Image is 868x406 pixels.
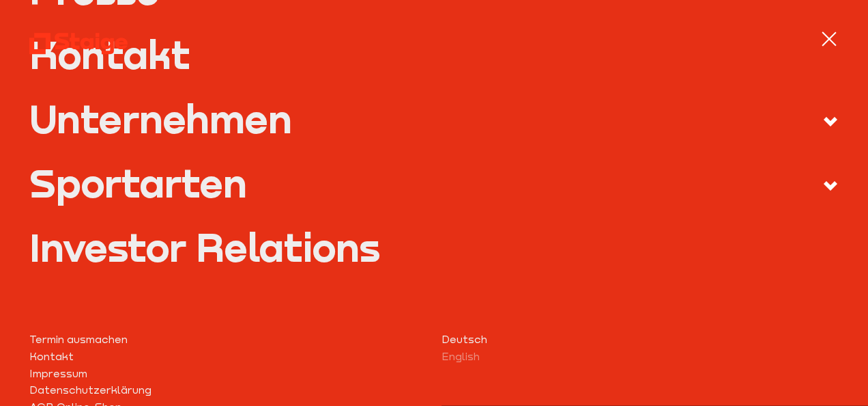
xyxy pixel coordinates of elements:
[29,331,427,348] a: Termin ausmachen
[29,348,427,365] a: Kontakt
[442,331,839,348] a: Deutsch
[29,99,292,138] div: Unternehmen
[29,163,247,202] div: Sportarten
[29,35,839,74] a: Kontakt
[442,348,839,365] a: English
[29,381,427,398] a: Datenschutzerklärung
[29,365,427,382] a: Impressum
[29,228,839,267] a: Investor Relations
